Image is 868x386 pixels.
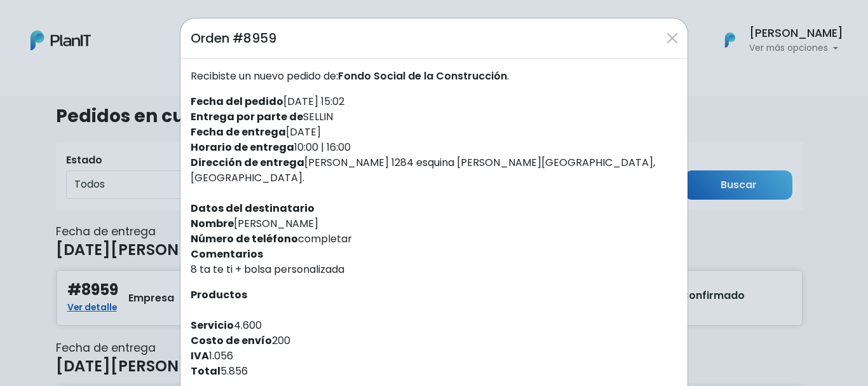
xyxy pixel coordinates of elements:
[191,155,304,170] strong: Dirección de entrega
[191,287,247,302] strong: Productos
[191,216,234,231] strong: Nombre
[191,109,303,124] strong: Entrega por parte de
[191,140,294,155] strong: Horario de entrega
[191,201,315,216] strong: Datos del destinatario
[662,28,682,48] button: Close
[191,29,276,48] h5: Orden #8959
[191,318,234,333] strong: Servicio
[191,231,298,246] strong: Número de teléfono
[191,125,286,139] strong: Fecha de entrega
[191,247,263,261] strong: Comentarios
[338,69,507,83] span: Fondo Social de la Construcción
[191,69,677,84] p: Recibiste un nuevo pedido de: .
[191,94,283,109] strong: Fecha del pedido
[191,109,333,125] label: SELLIN
[191,262,677,277] p: 8 ta te ti + bolsa personalizada
[191,348,209,363] strong: IVA
[191,333,272,348] strong: Costo de envío
[191,364,220,378] strong: Total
